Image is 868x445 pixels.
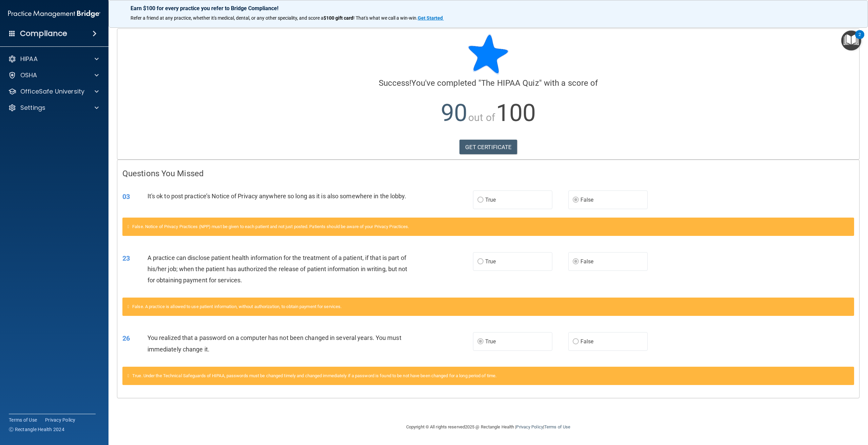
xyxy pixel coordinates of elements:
a: HIPAA [8,55,99,63]
span: True [485,258,496,265]
span: False [580,197,594,203]
span: Refer a friend at any practice, whether it's medical, dental, or any other speciality, and score a [131,15,323,21]
span: Success! [379,78,412,88]
p: HIPAA [20,55,38,63]
a: GET CERTIFICATE [459,140,517,155]
strong: $100 gift card [323,15,353,21]
p: Settings [20,104,45,112]
span: 100 [496,99,536,127]
h4: You've completed " " with a score of [122,79,854,87]
input: False [573,198,579,203]
span: False [580,338,594,345]
span: It's ok to post practice’s Notice of Privacy anywhere so long as it is also somewhere in the lobby. [147,193,407,200]
a: Settings [8,104,99,112]
a: Terms of Use [9,417,37,423]
input: True [477,339,484,344]
input: True [477,259,484,264]
a: OfficeSafe University [8,87,99,96]
span: ! That's what we call a win-win. [353,15,418,21]
span: 23 [122,254,130,262]
span: 90 [441,99,467,127]
span: True [485,338,496,345]
span: True [485,197,496,203]
span: The HIPAA Quiz [481,78,539,88]
button: Open Resource Center, 2 new notifications [841,31,861,50]
span: True. Under the Technical Safeguards of HIPAA, passwords must be changed timely and changed immed... [132,373,496,378]
h4: Questions You Missed [122,169,854,178]
p: OfficeSafe University [20,87,84,96]
span: out of [468,112,495,123]
img: PMB logo [8,7,100,21]
p: Earn $100 for every practice you refer to Bridge Compliance! [131,5,846,12]
span: 26 [122,334,130,342]
span: 03 [122,193,130,201]
span: False. Notice of Privacy Practices (NPP) must be given to each patient and not just posted. Patie... [132,224,409,229]
a: Privacy Policy [45,417,76,423]
span: False. A practice is allowed to use patient information, without authorization, to obtain payment... [132,304,341,309]
a: Privacy Policy [516,424,543,429]
strong: Get Started [418,15,443,21]
img: blue-star-rounded.9d042014.png [468,34,509,75]
span: You realized that a password on a computer has not been changed in several years. You must immedi... [147,334,401,352]
div: Copyright © All rights reserved 2025 @ Rectangle Health | | [364,416,612,438]
div: 2 [859,35,861,43]
h4: Compliance [20,29,67,38]
span: False [580,258,594,265]
a: OSHA [8,71,99,79]
a: Get Started [418,15,444,21]
input: True [477,198,484,203]
a: Terms of Use [544,424,570,429]
span: Ⓒ Rectangle Health 2024 [9,426,64,433]
input: False [573,259,579,264]
p: OSHA [20,71,37,79]
span: A practice can disclose patient health information for the treatment of a patient, if that is par... [147,254,408,284]
input: False [573,339,579,344]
